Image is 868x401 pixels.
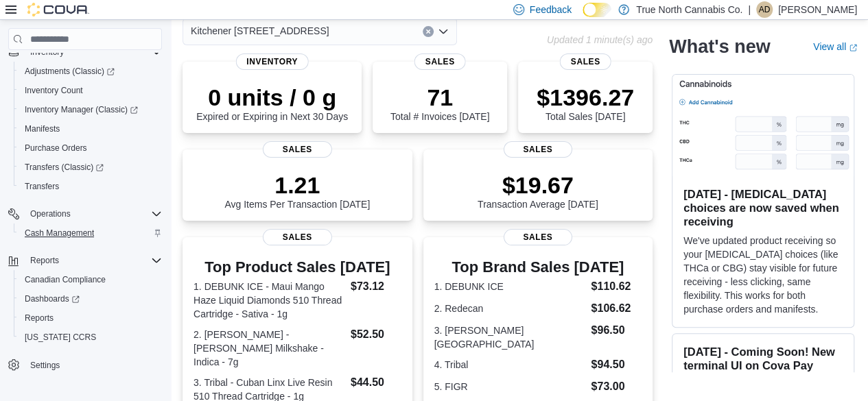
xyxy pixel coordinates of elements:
dt: 2. Redecan [434,302,586,315]
span: Sales [560,53,611,70]
button: Operations [3,204,167,223]
button: [US_STATE] CCRS [14,328,167,347]
a: [US_STATE] CCRS [19,329,102,345]
span: Reports [30,255,59,266]
span: Adjustments (Classic) [25,66,115,77]
dd: $106.62 [591,300,642,317]
dt: 1. DEBUNK ICE [434,280,586,293]
button: Reports [25,252,64,269]
dt: 3. [PERSON_NAME][GEOGRAPHIC_DATA] [434,324,586,351]
button: Open list of options [438,26,449,37]
dd: $73.00 [591,378,642,395]
a: Adjustments (Classic) [19,63,120,80]
p: [PERSON_NAME] [778,1,857,18]
input: Dark Mode [583,3,611,17]
dd: $52.50 [351,326,401,343]
div: Alexander Davidd [756,1,773,18]
span: AD [759,1,771,18]
span: Purchase Orders [19,140,162,156]
dt: 1. DEBUNK ICE - Maui Mango Haze Liquid Diamonds 510 Thread Cartridge - Sativa - 1g [193,280,345,321]
a: Transfers [19,178,64,195]
div: Avg Items Per Transaction [DATE] [224,171,370,210]
span: Inventory Count [25,85,83,96]
span: Operations [25,206,162,222]
a: Inventory Count [19,82,89,99]
span: Inventory Manager (Classic) [19,101,162,118]
p: Updated 1 minute(s) ago [547,34,653,45]
span: Sales [263,141,331,158]
span: Sales [504,229,572,245]
a: Inventory Manager (Classic) [14,100,167,119]
span: Manifests [25,123,60,134]
div: Total Sales [DATE] [537,84,634,122]
button: Clear input [423,26,434,37]
dd: $110.62 [591,278,642,295]
p: | [748,1,751,18]
span: Inventory Manager (Classic) [25,104,138,115]
button: Transfers [14,177,167,196]
span: Inventory [235,53,309,70]
span: Purchase Orders [25,143,87,154]
p: $19.67 [478,171,598,199]
span: Sales [263,229,331,245]
a: Purchase Orders [19,140,93,156]
button: Purchase Orders [14,138,167,158]
button: Settings [3,355,167,375]
span: [US_STATE] CCRS [25,332,96,343]
h3: [DATE] - Coming Soon! New terminal UI on Cova Pay terminals [683,344,843,385]
span: Reports [25,313,54,324]
a: Manifests [19,121,65,137]
p: 1.21 [224,171,370,199]
span: Adjustments (Classic) [19,63,162,80]
h3: [DATE] - [MEDICAL_DATA] choices are now saved when receiving [683,186,843,228]
dd: $73.12 [351,278,401,295]
span: Manifests [19,121,162,137]
a: Inventory Manager (Classic) [19,101,143,118]
dt: 2. [PERSON_NAME] - [PERSON_NAME] Milkshake - Indica - 7g [193,328,345,369]
span: Settings [25,356,162,374]
img: Cova [27,3,89,16]
h3: Top Brand Sales [DATE] [434,259,642,276]
span: Sales [504,141,572,158]
span: Canadian Compliance [25,274,106,285]
span: Kitchener [STREET_ADDRESS] [191,23,329,39]
a: Reports [19,310,59,326]
span: Dashboards [25,293,80,304]
button: Manifests [14,119,167,138]
p: 0 units / 0 g [196,84,348,111]
span: Reports [25,252,162,269]
dt: 5. FIGR [434,380,586,393]
a: Canadian Compliance [19,271,111,288]
span: Settings [30,360,60,371]
button: Reports [3,251,167,270]
div: Expired or Expiring in Next 30 Days [196,84,348,122]
svg: External link [849,43,857,51]
span: Dark Mode [583,17,583,18]
button: Reports [14,308,167,328]
a: Dashboards [14,289,167,308]
dd: $44.50 [351,374,401,391]
button: Operations [25,206,76,222]
span: Sales [414,53,466,70]
a: Transfers (Classic) [19,159,109,175]
span: Reports [19,310,162,326]
div: Total # Invoices [DATE] [390,84,489,122]
a: Transfers (Classic) [14,158,167,177]
a: Adjustments (Classic) [14,62,167,81]
p: 71 [390,84,489,111]
span: Transfers (Classic) [19,159,162,175]
a: Settings [25,357,65,374]
span: Inventory Count [19,82,162,99]
p: True North Cannabis Co. [636,1,742,18]
dd: $94.50 [591,356,642,373]
span: Feedback [530,3,572,16]
p: $1396.27 [537,84,634,111]
a: View allExternal link [813,41,857,52]
div: Transaction Average [DATE] [478,171,598,210]
h2: What's new [669,36,770,58]
p: We've updated product receiving so your [MEDICAL_DATA] choices (like THCa or CBG) stay visible fo... [683,233,843,315]
span: Washington CCRS [19,329,162,345]
a: Dashboards [19,291,85,307]
dd: $96.50 [591,322,642,339]
span: Transfers (Classic) [25,162,104,173]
